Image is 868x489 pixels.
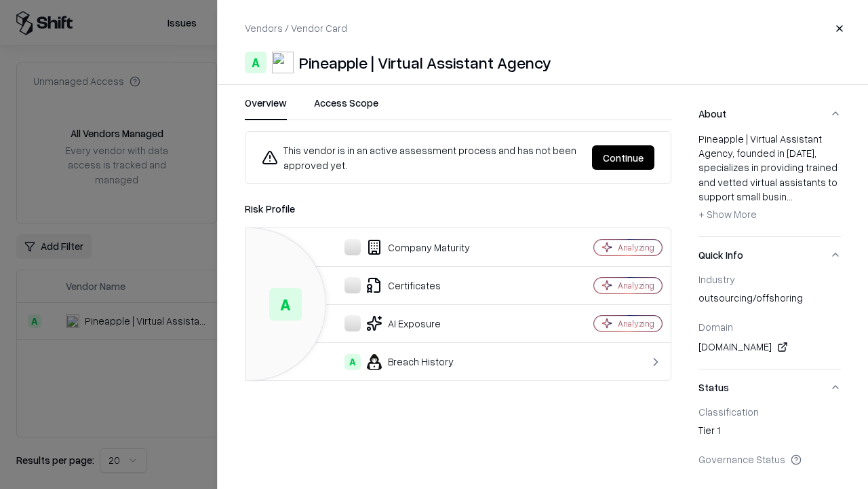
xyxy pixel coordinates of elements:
div: Classification [698,405,841,418]
div: Pineapple | Virtual Assistant Agency, founded in [DATE], specializes in providing trained and vet... [698,132,841,225]
button: Access Scope [314,96,378,120]
div: This vendor is in an active assessment process and has not been approved yet. [262,143,581,173]
button: + Show More [698,204,757,225]
div: Breach History [256,354,547,370]
div: outsourcing/offshoring [698,291,841,310]
div: Governance Status [698,453,841,465]
p: Vendors / Vendor Card [245,21,347,35]
div: Tier 1 [698,423,841,442]
div: Industry [698,273,841,285]
div: A [269,288,302,321]
div: Analyzing [618,280,654,291]
button: About [698,96,841,132]
div: Domain [698,321,841,333]
span: ... [787,190,793,202]
img: Pineapple | Virtual Assistant Agency [272,52,294,73]
div: AI Exposure [256,315,547,331]
button: Overview [245,96,287,120]
span: + Show More [698,208,757,220]
div: Quick Info [698,273,841,369]
div: Certificates [256,277,547,293]
div: Risk Profile [245,200,671,217]
div: A [344,354,361,370]
button: Quick Info [698,237,841,273]
div: About [698,132,841,236]
div: A [245,52,267,73]
div: Pineapple | Virtual Assistant Agency [299,52,551,73]
div: Company Maturity [256,239,547,255]
div: [DOMAIN_NAME] [698,339,841,355]
button: Continue [592,145,654,170]
div: Analyzing [618,318,654,329]
div: Analyzing [618,242,654,253]
button: Status [698,369,841,405]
